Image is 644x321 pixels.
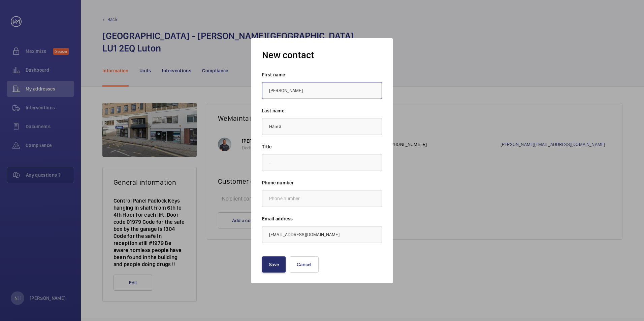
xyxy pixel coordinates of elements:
input: First name [262,82,382,99]
input: Email address [262,226,382,243]
input: Title [262,154,382,171]
label: Email address [262,215,382,222]
button: Cancel [290,256,319,273]
label: Title [262,143,382,150]
label: Last name [262,107,382,114]
button: Save [262,256,286,273]
input: Last name [262,118,382,135]
input: Phone number [262,190,382,207]
h3: New contact [262,49,382,61]
label: First name [262,71,382,78]
label: Phone number [262,179,382,186]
